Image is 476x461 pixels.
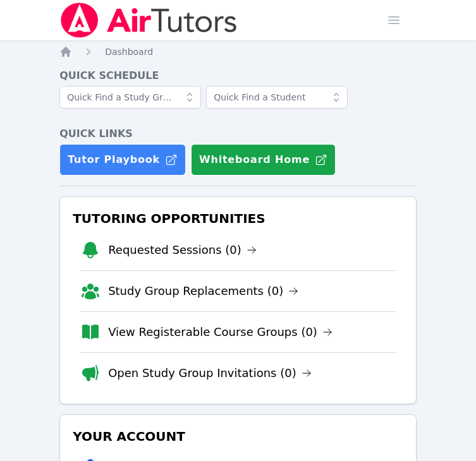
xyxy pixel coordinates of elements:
[59,86,201,109] input: Quick Find a Study Group
[105,45,153,58] a: Dashboard
[191,144,336,176] button: Whiteboard Home
[70,207,406,230] h3: Tutoring Opportunities
[59,126,417,141] h4: Quick Links
[108,282,298,300] a: Study Group Replacements (0)
[59,3,238,38] img: Air Tutors
[59,45,417,58] nav: Breadcrumb
[206,86,348,109] input: Quick Find a Student
[108,241,257,259] a: Requested Sessions (0)
[108,364,312,382] a: Open Study Group Invitations (0)
[105,47,153,57] span: Dashboard
[70,425,406,448] h3: Your Account
[59,68,417,83] h4: Quick Schedule
[59,144,186,176] a: Tutor Playbook
[108,323,333,341] a: View Registerable Course Groups (0)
